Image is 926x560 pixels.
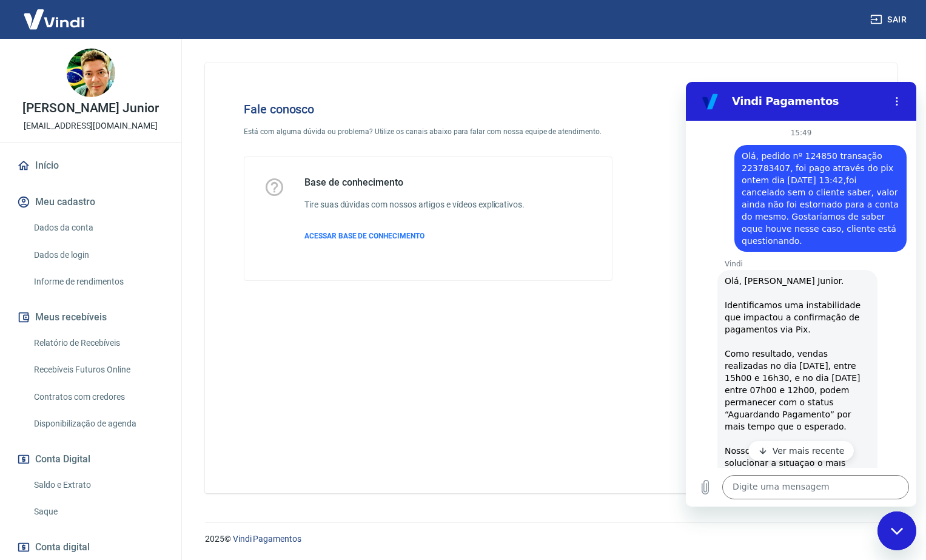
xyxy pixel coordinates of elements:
iframe: Botão para iniciar a janela de mensagens, 1 mensagem não lida [877,511,916,550]
a: Início [15,152,167,179]
button: Conta Digital [15,446,167,473]
button: Meus recebíveis [15,304,167,331]
img: 40958a5d-ac93-4d9b-8f90-c2e9f6170d14.jpeg [67,49,115,97]
a: Recebíveis Futuros Online [29,357,167,382]
a: Contratos com credores [29,385,167,410]
a: Dados da conta [29,215,167,240]
p: [EMAIL_ADDRESS][DOMAIN_NAME] [24,120,158,132]
h6: Tire suas dúvidas com nossos artigos e vídeos explicativos. [304,198,525,211]
p: [PERSON_NAME] Junior [22,102,159,115]
p: Está com alguma dúvida ou problema? Utilize os canais abaixo para falar com nossa equipe de atend... [244,126,612,137]
h4: Fale conosco [244,102,612,116]
img: Fale conosco [662,83,847,245]
a: ACESSAR BASE DE CONHECIMENTO [304,231,525,241]
a: Vindi Pagamentos [233,534,301,544]
button: Ver mais recente [62,359,169,379]
h5: Base de conhecimento [304,177,525,189]
a: Saldo e Extrato [29,473,167,498]
a: Informe de rendimentos [29,269,167,294]
a: Relatório de Recebíveis [29,331,167,356]
p: 2025 © [205,533,897,545]
span: Conta digital [35,539,90,556]
span: Olá, [PERSON_NAME] Junior. Identificamos uma instabilidade que impactou a confirmação de pagament... [39,194,185,519]
button: Sair [868,8,911,31]
iframe: Janela de mensagens [686,82,916,507]
span: ACESSAR BASE DE CONHECIMENTO [304,232,424,240]
button: Carregar arquivo [7,393,32,417]
a: Dados de login [29,243,167,268]
button: Meu cadastro [15,189,167,215]
a: Disponibilização de agenda [29,411,167,436]
p: Ver mais recente [87,363,159,375]
a: Saque [29,499,167,524]
img: Vindi [15,1,93,38]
